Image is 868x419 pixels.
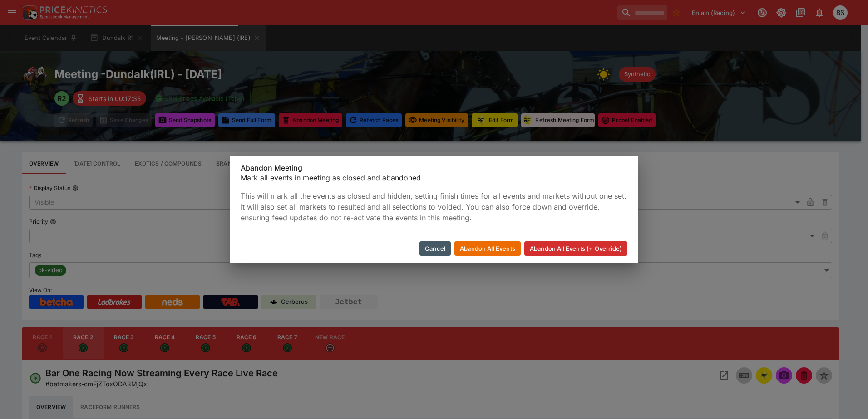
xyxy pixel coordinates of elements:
[524,241,627,256] button: Abandon All Events (+ Override)
[241,190,627,223] p: This will mark all the events as closed and hidden, setting finish times for all events and marke...
[241,172,627,183] p: Mark all events in meeting as closed and abandoned.
[241,163,627,173] h6: Abandon Meeting
[419,241,451,256] button: Cancel
[454,241,521,256] button: Abandon All Events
